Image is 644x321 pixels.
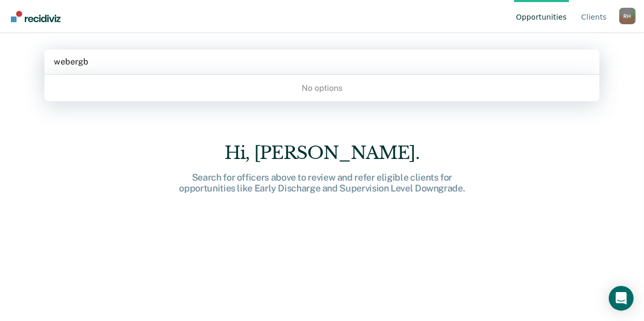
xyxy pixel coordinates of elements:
[619,8,636,24] button: Profile dropdown button
[619,8,636,24] div: R H
[11,11,61,22] img: Recidiviz
[44,79,600,97] div: No options
[157,142,488,164] div: Hi, [PERSON_NAME].
[157,172,488,194] div: Search for officers above to review and refer eligible clients for opportunities like Early Disch...
[609,286,634,311] div: Open Intercom Messenger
